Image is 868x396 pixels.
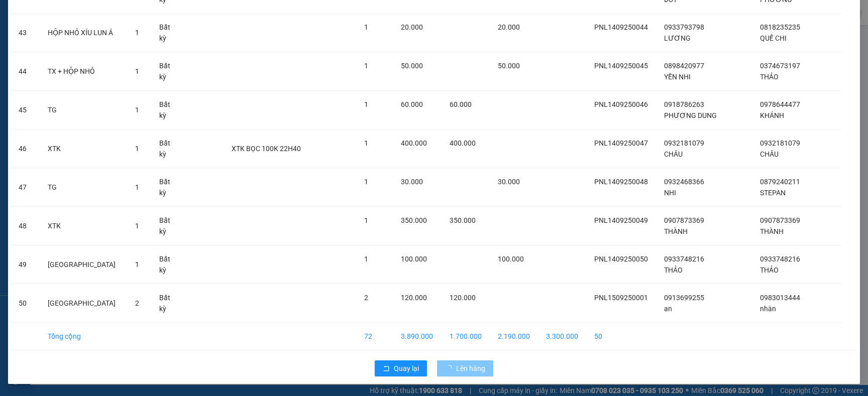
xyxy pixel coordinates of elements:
[40,245,127,284] td: [GEOGRAPHIC_DATA]
[364,23,368,31] span: 1
[760,266,779,274] span: THẢO
[401,178,423,186] span: 30.000
[151,52,184,91] td: Bất kỳ
[135,183,139,191] span: 1
[151,91,184,129] td: Bất kỳ
[135,67,139,75] span: 1
[151,207,184,245] td: Bất kỳ
[394,363,419,374] span: Quay lại
[760,139,800,147] span: 0932181079
[364,62,368,70] span: 1
[232,145,301,153] span: XTK BỌC 100K 22H40
[456,363,485,374] span: Lên hàng
[760,34,787,42] span: QUẾ CHI
[135,29,139,37] span: 1
[760,23,800,31] span: 0818235235
[364,294,368,302] span: 2
[760,189,786,197] span: STEPAN
[664,255,704,263] span: 0933748216
[450,294,476,302] span: 120.000
[11,284,40,323] td: 50
[594,216,648,224] span: PNL1409250049
[135,299,139,307] span: 2
[11,168,40,207] td: 47
[40,284,127,323] td: [GEOGRAPHIC_DATA]
[135,145,139,153] span: 1
[40,207,127,245] td: XTK
[364,139,368,147] span: 1
[401,62,423,70] span: 50.000
[11,207,40,245] td: 48
[594,255,648,263] span: PNL1409250050
[40,14,127,52] td: HỘP NHỎ XÍU LUN Á
[151,14,184,52] td: Bất kỳ
[664,189,676,197] span: NHI
[151,284,184,323] td: Bất kỳ
[594,178,648,186] span: PNL1409250048
[445,365,456,372] span: loading
[664,150,683,158] span: CHÂU
[401,255,427,263] span: 100.000
[664,34,691,42] span: LƯƠNG
[594,139,648,147] span: PNL1409250047
[664,62,704,70] span: 0898420977
[538,323,586,350] td: 3.300.000
[498,23,520,31] span: 20.000
[664,178,704,186] span: 0932468366
[664,111,717,119] span: PHƯƠNG DUNG
[664,305,672,313] span: an
[364,255,368,263] span: 1
[498,62,520,70] span: 50.000
[760,100,800,108] span: 0978644477
[401,216,427,224] span: 350.000
[594,23,648,31] span: PNL1409250044
[364,100,368,108] span: 1
[664,216,704,224] span: 0907873369
[760,294,800,302] span: 0983013444
[401,139,427,147] span: 400.000
[594,294,648,302] span: PNL1509250001
[664,73,691,81] span: YẾN NHI
[11,129,40,168] td: 46
[401,23,423,31] span: 20.000
[594,62,648,70] span: PNL1409250045
[760,305,776,313] span: nhàn
[11,91,40,129] td: 45
[664,100,704,108] span: 0918786263
[393,323,442,350] td: 3.890.000
[760,227,784,235] span: THÀNH
[664,23,704,31] span: 0933793798
[151,168,184,207] td: Bất kỳ
[151,245,184,284] td: Bất kỳ
[40,91,127,129] td: TG
[401,100,423,108] span: 60.000
[760,150,779,158] span: CHÂU
[11,14,40,52] td: 43
[11,245,40,284] td: 49
[375,360,427,376] button: rollbackQuay lại
[135,260,139,269] span: 1
[135,222,139,230] span: 1
[450,100,472,108] span: 60.000
[450,216,476,224] span: 350.000
[135,106,139,114] span: 1
[664,227,688,235] span: THÀNH
[664,294,704,302] span: 0913699255
[498,255,524,263] span: 100.000
[490,323,538,350] td: 2.190.000
[498,178,520,186] span: 30.000
[594,100,648,108] span: PNL1409250046
[151,129,184,168] td: Bất kỳ
[760,178,800,186] span: 0879240211
[11,52,40,91] td: 44
[383,365,390,373] span: rollback
[364,178,368,186] span: 1
[401,294,427,302] span: 120.000
[760,255,800,263] span: 0933748216
[40,168,127,207] td: TG
[664,266,683,274] span: THẢO
[586,323,656,350] td: 50
[760,216,800,224] span: 0907873369
[664,139,704,147] span: 0932181079
[40,129,127,168] td: XTK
